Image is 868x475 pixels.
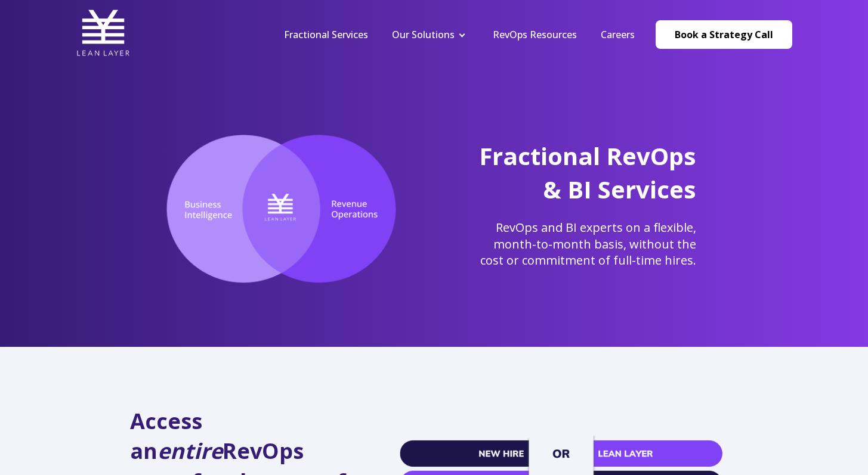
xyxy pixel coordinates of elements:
[284,28,368,41] a: Fractional Services
[493,28,577,41] a: RevOps Resources
[157,436,223,465] em: entire
[480,219,696,268] span: RevOps and BI experts on a flexible, month-to-month basis, without the cost or commitment of full...
[479,139,696,206] span: Fractional RevOps & BI Services
[392,28,455,41] a: Our Solutions
[601,28,635,41] a: Careers
[76,6,130,60] img: Lean Layer Logo
[148,134,415,284] img: Lean Layer, the intersection of RevOps and Business Intelligence
[272,28,647,41] div: Navigation Menu
[656,20,792,49] a: Book a Strategy Call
